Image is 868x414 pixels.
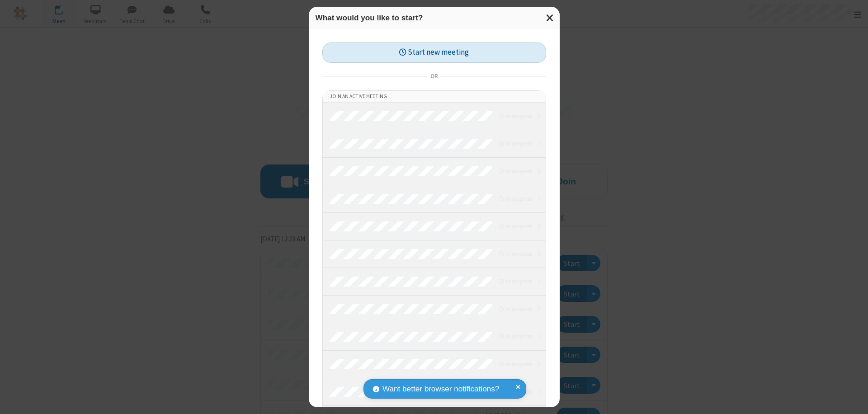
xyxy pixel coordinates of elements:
em: in progress [499,194,532,203]
span: Want better browser notifications? [382,383,499,395]
button: Start new meeting [322,42,546,63]
h3: What would you like to start? [316,14,553,22]
span: or [427,70,441,83]
button: Close modal [541,7,560,29]
em: in progress [499,277,532,286]
li: Join an active meeting [323,91,546,103]
em: in progress [499,112,532,120]
em: in progress [499,332,532,341]
em: in progress [499,360,532,368]
em: in progress [499,249,532,258]
em: in progress [499,167,532,175]
em: in progress [499,139,532,148]
em: in progress [499,305,532,313]
em: in progress [499,222,532,231]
